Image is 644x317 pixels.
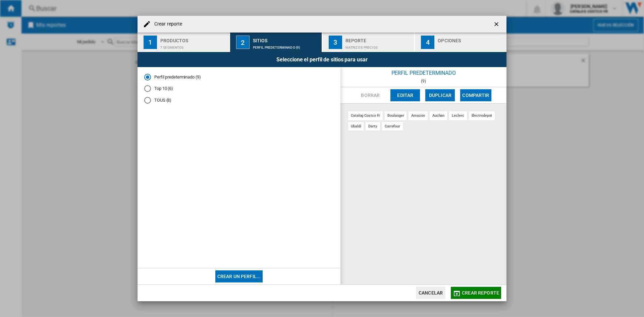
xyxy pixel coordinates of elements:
[460,89,491,101] button: Compartir
[138,52,506,67] div: Seleccione el perfil de sitios para usar
[253,35,319,42] div: Sitios
[438,35,504,42] div: Opciones
[329,36,342,49] div: 3
[390,89,420,101] button: Editar
[493,21,501,29] ng-md-icon: getI18NText('BUTTONS.CLOSE_DIALOG')
[348,111,383,120] div: catalog costco fr
[230,33,322,52] button: 2 Sitios Perfil predeterminado (9)
[430,111,447,120] div: auchan
[451,287,501,299] button: Crear reporte
[345,42,412,49] div: Matriz de precios
[144,36,157,49] div: 1
[253,42,319,49] div: Perfil predeterminado (9)
[138,33,230,52] button: 1 Productos 7 segmentos
[348,122,364,130] div: ubaldi
[469,111,495,120] div: electrodepot
[356,89,385,101] button: Borrar
[382,122,403,130] div: carrefour
[340,79,506,84] div: (9)
[366,122,380,130] div: darty
[160,35,226,42] div: Productos
[144,74,334,80] md-radio-button: Perfil predeterminado (9)
[160,42,226,49] div: 7 segmentos
[236,36,250,49] div: 2
[385,111,407,120] div: boulanger
[490,17,504,31] button: getI18NText('BUTTONS.CLOSE_DIALOG')
[340,67,506,79] div: Perfil predeterminado
[462,290,499,296] span: Crear reporte
[409,111,427,120] div: amazon
[323,33,415,52] button: 3 Reporte Matriz de precios
[215,270,263,282] button: Crear un perfil...
[144,97,334,104] md-radio-button: TOUS (8)
[416,287,445,299] button: Cancelar
[144,86,334,92] md-radio-button: Top 10 (6)
[421,36,434,49] div: 4
[415,33,506,52] button: 4 Opciones
[151,21,182,28] h4: Crear reporte
[425,89,455,101] button: Duplicar
[345,35,412,42] div: Reporte
[449,111,467,120] div: leclerc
